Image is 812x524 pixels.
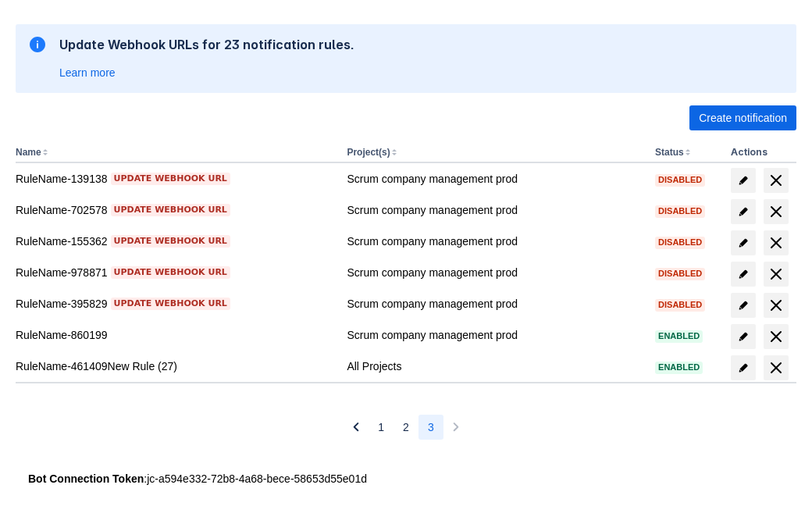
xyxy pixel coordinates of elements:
[737,330,750,343] span: edit
[114,173,227,185] span: Update webhook URL
[347,233,643,249] div: Scrum company management prod
[403,415,409,440] span: 2
[737,362,750,374] span: edit
[114,298,227,310] span: Update webhook URL
[443,415,468,440] button: Next
[347,265,643,280] div: Scrum company management prod
[16,202,334,218] div: RuleName-702578
[655,363,703,372] span: Enabled
[767,296,785,315] span: delete
[737,299,750,312] span: edit
[16,327,334,343] div: RuleName-860199
[394,415,418,440] button: Page 2
[655,332,703,340] span: Enabled
[767,265,785,283] span: delete
[737,268,750,280] span: edit
[767,171,785,190] span: delete
[767,358,785,377] span: delete
[767,327,785,346] span: delete
[347,147,390,158] button: Project(s)
[655,269,705,278] span: Disabled
[737,237,750,249] span: edit
[114,266,227,279] span: Update webhook URL
[655,301,705,309] span: Disabled
[655,147,684,158] button: Status
[16,171,334,187] div: RuleName-139138
[689,105,796,130] button: Create notification
[16,358,334,374] div: RuleName-461409New Rule (27)
[725,143,796,163] th: Actions
[16,296,334,312] div: RuleName-395829
[655,207,705,216] span: Disabled
[28,472,144,485] strong: Bot Connection Token
[59,65,116,80] a: Learn more
[347,327,643,343] div: Scrum company management prod
[655,176,705,184] span: Disabled
[655,238,705,247] span: Disabled
[767,202,785,221] span: delete
[16,265,334,280] div: RuleName-978871
[347,358,643,374] div: All Projects
[28,471,784,487] div: : jc-a594e332-72b8-4a68-bece-58653d55e01d
[347,202,643,218] div: Scrum company management prod
[378,415,384,440] span: 1
[344,415,468,440] nav: Pagination
[737,174,750,187] span: edit
[767,233,785,252] span: delete
[344,415,369,440] button: Previous
[428,415,434,440] span: 3
[114,235,227,248] span: Update webhook URL
[16,233,334,249] div: RuleName-155362
[16,147,41,158] button: Name
[418,415,443,440] button: Page 3
[737,205,750,218] span: edit
[59,37,354,52] h2: Update Webhook URLs for 23 notification rules.
[699,105,787,130] span: Create notification
[114,204,227,216] span: Update webhook URL
[347,296,643,312] div: Scrum company management prod
[28,35,47,54] span: information
[369,415,394,440] button: Page 1
[347,171,643,187] div: Scrum company management prod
